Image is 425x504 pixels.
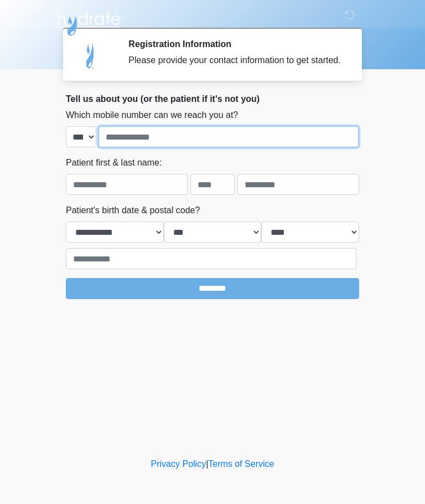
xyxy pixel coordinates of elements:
[55,8,122,37] img: Hydrate IV Bar - Arcadia Logo
[151,459,206,469] a: Privacy Policy
[206,459,208,469] a: |
[74,39,107,72] img: Agent Avatar
[66,156,162,169] label: Patient first & last name:
[128,54,343,67] div: Please provide your contact information to get started.
[66,204,200,217] label: Patient's birth date & postal code?
[208,459,274,469] a: Terms of Service
[66,94,359,104] h2: Tell us about you (or the patient if it's not you)
[66,109,238,122] label: Which mobile number can we reach you at?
